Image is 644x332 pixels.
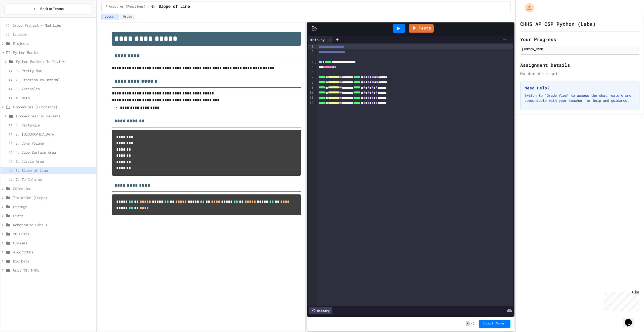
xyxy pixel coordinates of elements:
span: Robot/Auto Labs 1 [13,222,94,227]
span: 6. Slope of Line [16,168,94,173]
span: Selection [13,186,94,191]
div: 10 [308,90,314,95]
span: Sandbox [13,32,94,37]
div: 4 [308,60,314,65]
span: 3. Variables [16,86,94,91]
div: History [309,307,332,314]
span: / [471,322,472,326]
p: Switch to "Grade View" to access the chat feature and communicate with your teacher for help and ... [525,93,635,103]
span: Fold line [314,60,317,64]
span: 7. To Celsius [16,177,94,182]
a: Tests [409,24,434,33]
h2: Your Progress [520,36,639,43]
div: 3 [308,55,314,60]
span: Projects [13,41,94,46]
span: Big Data [13,258,94,264]
h2: Assignment Details [520,61,639,69]
div: 7 [308,75,314,80]
span: Lists [13,213,94,218]
span: Group Project - Mad Libs [13,23,94,28]
span: Algorithms [13,249,94,255]
span: 3. Cone Volume [16,141,94,146]
div: main.py [308,37,327,42]
span: / [147,5,149,9]
div: 9 [308,85,314,90]
span: 1 [473,322,475,326]
h1: CHHS AP CSP Python (Labs) [520,20,596,27]
span: Python Basics [13,50,94,55]
div: 6 [308,70,314,75]
span: Submit Answer [483,322,506,326]
iframe: chat widget [602,290,639,311]
span: 2. Fraction to Decimal [16,77,94,82]
button: Submit Answer [479,320,510,328]
span: Iteration (Loops) [13,195,94,200]
span: 2. [GEOGRAPHIC_DATA] [16,131,94,137]
span: - [466,321,469,326]
span: 5. Circle Area [16,159,94,164]
div: 8 [308,80,314,85]
div: 5 [308,65,314,70]
span: Python Basics: To Reviews [16,59,94,64]
span: Unit 13: HTML [13,268,94,273]
span: 4. Math [16,95,94,101]
div: [PERSON_NAME] [522,47,638,51]
iframe: chat widget [623,312,639,327]
span: 1. Rectangle [16,122,94,128]
span: 1. Pretty Box [16,68,94,73]
div: No due date set [520,71,639,77]
div: My Account [520,2,535,14]
span: Procedures (Functions) [106,5,145,9]
div: Chat with us now!Close [2,2,35,32]
h3: Need Help? [525,85,635,91]
div: 12 [308,101,314,106]
span: 6. Slope of Line [151,4,190,10]
div: 2 [308,49,314,54]
div: 11 [308,95,314,101]
span: Strings [13,204,94,209]
span: Classes [13,240,94,246]
div: main.py [308,36,333,43]
div: 1 [308,44,314,49]
button: Lesson [101,14,119,20]
button: Grade [120,14,135,20]
button: Back to Teams [5,4,92,14]
span: 2D Lists [13,231,94,237]
span: Back to Teams [40,6,64,12]
span: Procedures: To Reviews [16,113,94,119]
span: 4. Cube Surface Area [16,150,94,155]
span: Procedures (Functions) [13,104,94,110]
